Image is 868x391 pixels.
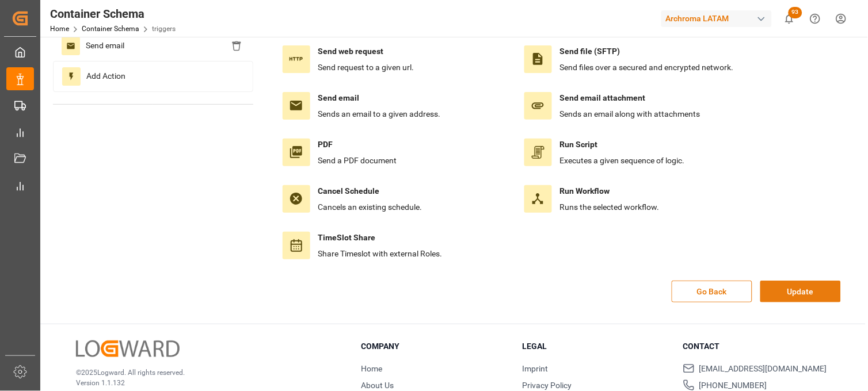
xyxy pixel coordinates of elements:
h4: Send web request [318,45,414,57]
img: Logward Logo [76,340,180,357]
h3: Contact [683,340,830,352]
a: Privacy Policy [522,381,572,390]
span: Runs the selected workflow. [560,202,660,212]
h4: Send email [318,92,441,104]
span: [EMAIL_ADDRESS][DOMAIN_NAME] [699,363,827,375]
a: Imprint [522,364,548,373]
span: 93 [789,7,802,18]
div: Archroma LATAM [661,10,772,27]
span: Send request to a given url. [318,63,414,72]
button: show 93 new notifications [776,6,802,32]
span: Add Action [81,67,131,86]
button: Go Back [672,281,752,302]
div: Container Schema [50,5,176,22]
a: Container Schema [82,25,139,33]
h3: Legal [522,340,669,352]
button: Help Center [802,6,828,32]
a: Home [50,25,69,33]
span: Sends an email along with attachments [560,109,701,118]
button: Archroma LATAM [661,7,776,29]
a: About Us [361,381,394,390]
span: Send a PDF document [318,156,397,165]
span: Sends an email to a given address. [318,109,441,118]
p: Version 1.1.132 [76,378,332,388]
button: Update [760,281,841,302]
h4: Run Workflow [560,185,660,197]
h4: Run Script [560,139,685,151]
span: Send files over a secured and encrypted network. [560,63,734,72]
span: Executes a given sequence of logic. [560,156,685,165]
h4: TimeSlot Share [318,232,443,244]
span: Send email [80,37,130,55]
h4: Send file (SFTP) [560,45,734,57]
a: Home [361,364,382,373]
h4: PDF [318,139,397,151]
span: Share Timeslot with external Roles. [318,249,443,258]
h3: Company [361,340,508,352]
span: Cancels an existing schedule. [318,202,422,212]
p: © 2025 Logward. All rights reserved. [76,367,332,378]
h4: Cancel Schedule [318,185,422,197]
h4: Send email attachment [560,92,701,104]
